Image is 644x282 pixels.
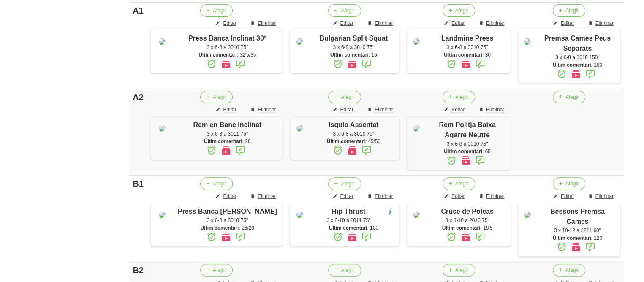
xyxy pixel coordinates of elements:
[327,103,360,116] button: Editar
[213,266,226,274] span: Afegir
[159,211,166,218] img: 8ea60705-12ae-42e8-83e1-4ba62b1261d5%2Factivities%2F78300-press-banca-manuelles-neutre-jpg.jpg
[548,190,581,203] button: Editar
[439,17,471,30] button: Editar
[486,19,504,27] span: Eliminar
[200,4,233,17] button: Afegir
[258,193,276,200] span: Eliminar
[296,211,303,218] img: 8ea60705-12ae-42e8-83e1-4ba62b1261d5%2Factivities%2F99305-hip-thrust-jpg.jpg
[328,177,361,190] button: Afegir
[553,235,591,241] strong: Últim comentari
[340,19,353,27] span: Editar
[362,17,399,30] button: Eliminar
[539,61,616,69] div: : 160
[553,4,585,17] button: Afegir
[413,125,420,132] img: 8ea60705-12ae-42e8-83e1-4ba62b1261d5%2Factivities%2F6275-rem-politja-baixa-neutre-jpg.jpg
[451,193,465,200] span: Editar
[330,52,369,58] strong: Últim comentari
[565,266,579,274] span: Afegir
[340,193,353,200] span: Editar
[428,217,506,224] div: 3 x 8-10 a 2010 75"
[375,193,393,200] span: Eliminar
[159,125,166,132] img: 8ea60705-12ae-42e8-83e1-4ba62b1261d5%2Factivities%2F852-rem-en-banc-inclinat-jpg.jpg
[329,225,367,231] strong: Últim comentari
[486,106,504,114] span: Eliminar
[341,266,354,274] span: Afegir
[193,121,261,128] span: Rem en Banc Inclinat
[455,180,468,187] span: Afegir
[178,208,277,215] span: Press Banca [PERSON_NAME]
[375,106,393,114] span: Eliminar
[455,266,468,274] span: Afegir
[565,7,579,14] span: Afegir
[413,211,420,218] img: 8ea60705-12ae-42e8-83e1-4ba62b1261d5%2Factivities%2F21305-cruce-poleas-jpg.jpg
[439,190,471,203] button: Editar
[565,93,579,101] span: Afegir
[443,4,475,17] button: Afegir
[544,35,611,52] span: Premsa Cames Peus Separats
[595,19,614,27] span: Eliminar
[595,193,614,200] span: Eliminar
[245,17,283,30] button: Eliminar
[258,106,276,114] span: Eliminar
[312,130,395,138] div: 3 x 6-8 a 3010 75"
[200,91,233,103] button: Afegir
[210,17,243,30] button: Editar
[223,106,236,114] span: Editar
[213,93,226,101] span: Afegir
[524,211,531,218] img: 8ea60705-12ae-42e8-83e1-4ba62b1261d5%2Factivities%2F14431-bessons-premsa-cames-jpg.jpg
[443,177,475,190] button: Afegir
[177,43,278,51] div: 3 x 6-8 a 3010 75"
[204,138,242,144] strong: Últim comentari
[362,103,399,116] button: Eliminar
[444,52,482,58] strong: Últim comentari
[441,35,494,42] span: Landmine Press
[341,93,354,101] span: Afegir
[444,149,482,155] strong: Últim comentari
[213,7,226,14] span: Afegir
[332,208,365,215] span: Hip Thrust
[201,225,239,231] strong: Últim comentari
[451,19,465,27] span: Editar
[428,224,506,232] div: : 18'5
[328,91,361,103] button: Afegir
[548,17,581,30] button: Editar
[428,140,506,148] div: 3 x 6-8 a 3010 75"
[245,190,283,203] button: Eliminar
[312,51,395,59] div: : 16
[553,264,585,277] button: Afegir
[188,35,266,42] span: Press Banca Inclinat 30º
[200,177,233,190] button: Afegir
[375,19,393,27] span: Eliminar
[328,4,361,17] button: Afegir
[198,52,237,58] strong: Últim comentari
[327,17,360,30] button: Editar
[223,193,236,200] span: Editar
[428,148,506,155] div: : 65
[312,224,395,232] div: : 100
[341,7,354,14] span: Afegir
[539,54,616,61] div: 3 x 6-8 a 3010 150"
[258,19,276,27] span: Eliminar
[341,180,354,187] span: Afegir
[442,225,481,231] strong: Últim comentari
[561,193,574,200] span: Editar
[451,106,465,114] span: Editar
[553,177,585,190] button: Afegir
[133,91,144,103] div: A2
[177,217,278,224] div: 3 x 6-8 a 3010 75"
[428,43,506,51] div: 3 x 6-8 a 3010 75"
[312,217,395,224] div: 3 x 8-10 a 2011 75"
[439,103,471,116] button: Editar
[213,180,226,187] span: Afegir
[340,106,353,114] span: Editar
[177,224,278,232] div: : 26/28
[159,38,166,45] img: 8ea60705-12ae-42e8-83e1-4ba62b1261d5%2Factivities%2F86146-press-banca-inclinat-png.png
[177,51,278,59] div: : 32'5/35
[539,227,616,234] div: 3 x 10-12 a 2211 60"
[133,264,144,277] div: B2
[210,103,243,116] button: Editar
[550,208,605,225] span: Bessons Premsa Cames
[319,35,388,42] span: Bulgarian Split Squat
[473,103,511,116] button: Eliminar
[443,91,475,103] button: Afegir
